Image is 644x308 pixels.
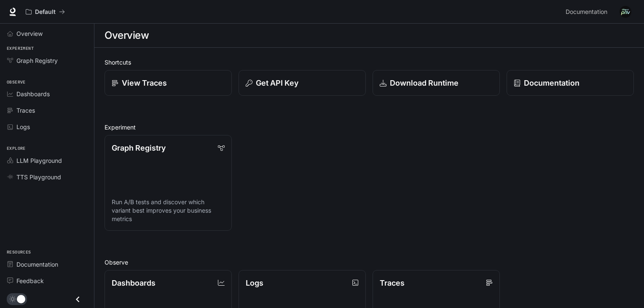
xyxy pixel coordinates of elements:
p: Default [35,8,56,16]
button: User avatar [617,3,634,20]
span: Overview [16,29,43,38]
a: Feedback [3,273,91,288]
a: Overview [3,26,91,41]
a: Logs [3,119,91,134]
p: Documentation [524,77,580,89]
a: LLM Playground [3,153,91,168]
a: Documentation [507,70,634,96]
a: Graph RegistryRun A/B tests and discover which variant best improves your business metrics [105,135,232,231]
p: Traces [380,277,405,289]
span: Documentation [566,7,607,17]
p: Dashboards [112,277,156,289]
span: TTS Playground [16,173,61,181]
h2: Experiment [105,123,634,132]
a: Download Runtime [373,70,500,96]
span: Logs [16,122,30,131]
p: Graph Registry [112,142,166,154]
span: LLM Playground [16,156,62,165]
span: Feedback [16,276,44,285]
a: Traces [3,103,91,118]
button: All workspaces [22,3,69,20]
h2: Observe [105,258,634,267]
a: TTS Playground [3,170,91,184]
p: View Traces [122,77,167,89]
span: Dark mode toggle [17,294,25,303]
h1: Overview [105,27,149,44]
p: Download Runtime [390,77,459,89]
a: View Traces [105,70,232,96]
span: Dashboards [16,89,50,98]
button: Get API Key [239,70,366,96]
p: Logs [246,277,263,289]
span: Traces [16,106,35,115]
img: User avatar [620,6,631,18]
h2: Shortcuts [105,58,634,67]
a: Documentation [3,257,91,272]
a: Dashboards [3,86,91,101]
button: Close drawer [68,291,87,308]
p: Get API Key [256,77,298,89]
span: Documentation [16,260,58,269]
a: Graph Registry [3,53,91,68]
p: Run A/B tests and discover which variant best improves your business metrics [112,198,225,223]
span: Graph Registry [16,56,58,65]
a: Documentation [562,3,614,20]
